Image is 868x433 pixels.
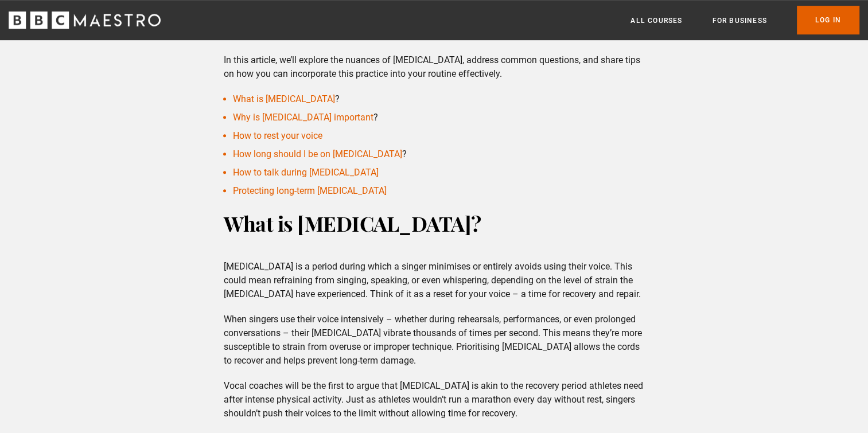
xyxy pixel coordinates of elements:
[224,260,644,301] p: [MEDICAL_DATA] is a period during which a singer minimises or entirely avoids using their voice. ...
[712,15,766,26] a: For business
[224,313,644,368] p: When singers use their voice intensively – whether during rehearsals, performances, or even prolo...
[797,6,859,34] a: Log In
[233,112,373,123] a: Why is [MEDICAL_DATA] important
[224,379,644,420] p: Vocal coaches will be the first to argue that [MEDICAL_DATA] is akin to the recovery period athle...
[233,111,644,124] li: ?
[233,149,402,159] a: How long should I be on [MEDICAL_DATA]
[233,147,644,161] li: ?
[233,92,644,106] li: ?
[233,167,379,178] a: How to talk during [MEDICAL_DATA]
[233,93,335,104] a: What is [MEDICAL_DATA]
[630,15,682,26] a: All Courses
[224,209,481,237] strong: What is [MEDICAL_DATA]?
[233,185,387,196] a: Protecting long-term [MEDICAL_DATA]
[224,53,644,81] p: In this article, we’ll explore the nuances of [MEDICAL_DATA], address common questions, and share...
[630,6,859,34] nav: Primary
[233,130,322,141] a: How to rest your voice
[9,11,161,29] svg: BBC Maestro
